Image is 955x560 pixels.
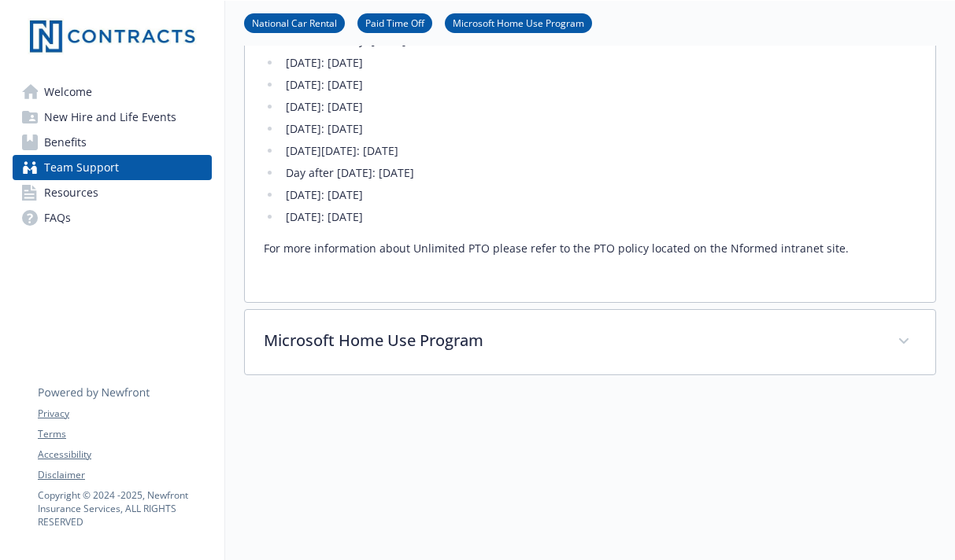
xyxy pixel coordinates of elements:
li: [DATE]: [DATE] [281,208,916,227]
li: [DATE]: [DATE] [281,186,916,204]
a: FAQs [13,205,212,230]
a: Accessibility [38,448,211,462]
a: Microsoft Home Use Program [445,15,592,30]
div: Microsoft Home Use Program [245,310,935,374]
p: Microsoft Home Use Program [264,329,879,352]
a: Team Support [13,155,212,180]
a: Disclaimer [38,468,211,482]
p: Copyright © 2024 - 2025 , Newfront Insurance Services, ALL RIGHTS RESERVED [38,488,211,529]
a: Resources [13,180,212,205]
a: National Car Rental [244,15,345,30]
p: For more information about Unlimited PTO please refer to the PTO policy located on the Nformed in... [264,239,916,258]
span: Resources [44,180,98,205]
a: Privacy [38,407,211,421]
span: FAQs [44,205,71,230]
a: Terms [38,427,211,441]
a: New Hire and Life Events [13,105,212,130]
a: Paid Time Off [357,15,432,30]
span: Benefits [44,130,87,155]
span: Welcome [44,79,92,105]
li: [DATE]: [DATE] [281,76,916,94]
span: New Hire and Life Events [44,105,176,130]
a: Benefits [13,130,212,155]
li: [DATE]: [DATE] [281,98,916,116]
li: [DATE]: [DATE] [281,53,916,72]
li: [DATE][DATE]: [DATE] [281,142,916,160]
li: Day after [DATE]: [DATE] [281,164,916,182]
li: [DATE]: [DATE] [281,120,916,138]
a: Welcome [13,79,212,105]
span: Team Support [44,155,119,180]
